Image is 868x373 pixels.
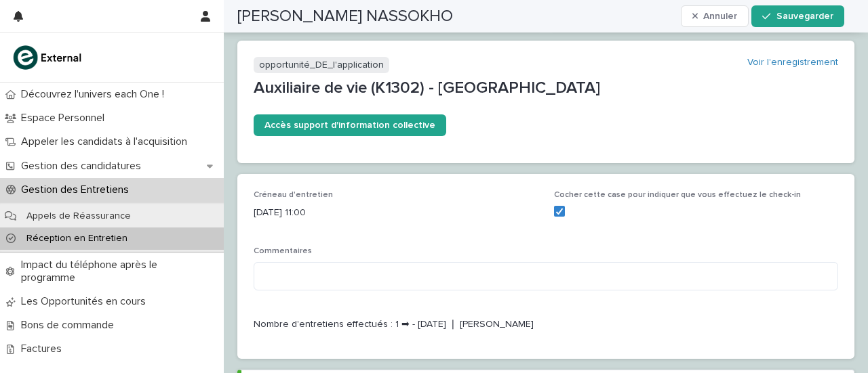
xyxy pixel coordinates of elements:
[254,247,312,255] font: Commentaires
[254,80,600,96] font: Auxiliaire de vie (K1302) - [GEOGRAPHIC_DATA]
[237,8,453,24] font: [PERSON_NAME] NASSOKHO
[254,114,446,136] a: Accès support d'information collective
[681,5,749,27] button: Annuler
[21,112,104,123] font: Espace Personnel
[21,343,62,354] font: Factures
[747,58,838,67] font: Voir l'enregistrement
[26,234,127,243] font: Réception en Entretien
[751,5,844,27] button: Sauvegarder
[254,320,534,329] font: Nombre d'entretiens effectués : 1 ➡ - [DATE] ❘ [PERSON_NAME]
[21,184,129,195] font: Gestion des Entretiens
[259,60,384,70] font: opportunité_DE_l'application
[21,136,187,147] font: Appeler les candidats à l'acquisition
[11,44,85,71] img: bc51vvfgR2QLHU84CWIQ
[254,208,306,217] font: [DATE] 11:00
[21,89,164,100] font: Découvrez l'univers each One !
[264,120,435,130] font: Accès support d'information collective
[554,191,801,199] font: Cocher cette case pour indiquer que vous effectuez le check-in
[703,12,737,21] font: Annuler
[747,57,838,68] a: Voir l'enregistrement
[21,296,146,307] font: Les Opportunités en cours
[254,191,333,199] font: Créneau d'entretien
[26,211,131,221] font: Appels de Réassurance
[21,259,157,283] font: Impact du téléphone après le programme
[21,320,114,330] font: Bons de commande
[776,12,833,21] font: Sauvegarder
[21,160,141,171] font: Gestion des candidatures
